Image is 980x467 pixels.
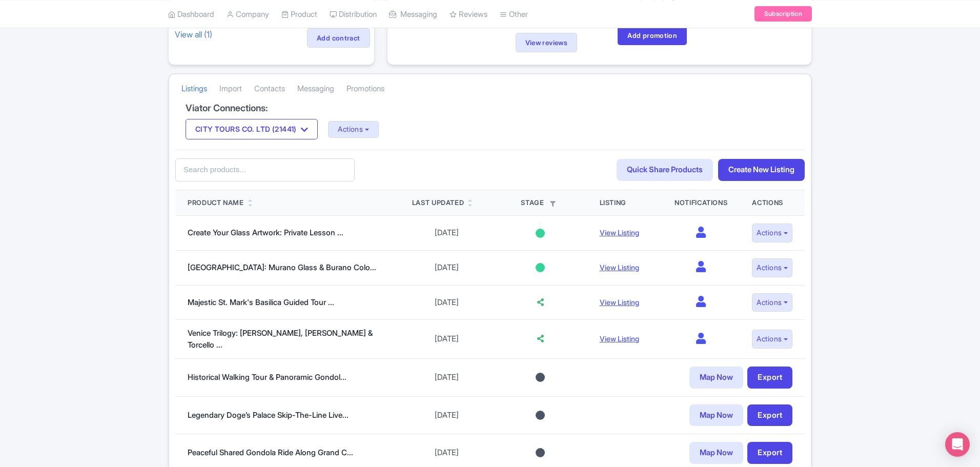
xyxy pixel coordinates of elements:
td: [DATE] [400,250,494,285]
div: Stage [506,198,575,208]
a: Majestic St. Mark's Basilica Guided Tour ... [188,297,334,307]
button: CITY TOURS CO. LTD (21441) [186,119,318,139]
a: Map Now [689,404,743,427]
a: Import [219,75,242,103]
a: View Listing [600,298,639,307]
a: Add contract [307,28,370,48]
button: Actions [752,330,792,349]
a: Map Now [689,442,743,464]
a: Create New Listing [718,159,805,181]
a: Contacts [254,75,285,103]
a: Peaceful Shared Gondola Ride Along Grand C... [188,448,353,457]
button: Actions [752,293,792,312]
button: Actions [752,224,792,242]
a: Export [747,404,792,427]
div: Last Updated [412,198,464,208]
a: View Listing [600,228,639,237]
button: Actions [752,258,792,277]
a: Listings [181,75,207,103]
i: Filter by stage [550,201,556,207]
td: [DATE] [400,320,494,359]
a: View reviews [516,33,578,52]
a: Messaging [297,75,334,103]
a: Export [747,442,792,464]
a: Legendary Doge’s Palace Skip-The-Line Live... [188,410,349,420]
td: [DATE] [400,285,494,320]
div: Product Name [188,198,244,208]
th: Actions [740,190,805,216]
a: Add promotion [618,26,687,45]
input: Search products... [175,158,355,181]
td: [DATE] [400,396,494,434]
a: View all (1) [173,27,214,42]
a: [GEOGRAPHIC_DATA]: Murano Glass & Burano Colo... [188,262,376,272]
a: View Listing [600,334,639,343]
div: Open Intercom Messenger [945,432,970,457]
h4: Viator Connections: [186,103,794,113]
th: Listing [587,190,662,216]
button: Actions [328,121,379,138]
a: Promotions [346,75,384,103]
td: [DATE] [400,216,494,251]
a: Create Your Glass Artwork: Private Lesson ... [188,228,343,237]
a: Export [747,367,792,389]
a: Quick Share Products [617,159,713,181]
a: Map Now [689,367,743,389]
th: Notifications [662,190,740,216]
a: Venice Trilogy: [PERSON_NAME], [PERSON_NAME] & Torcello ... [188,328,373,350]
a: View Listing [600,263,639,272]
td: [DATE] [400,359,494,397]
a: Historical Walking Tour & Panoramic Gondol... [188,372,346,382]
a: Subscription [754,6,812,22]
